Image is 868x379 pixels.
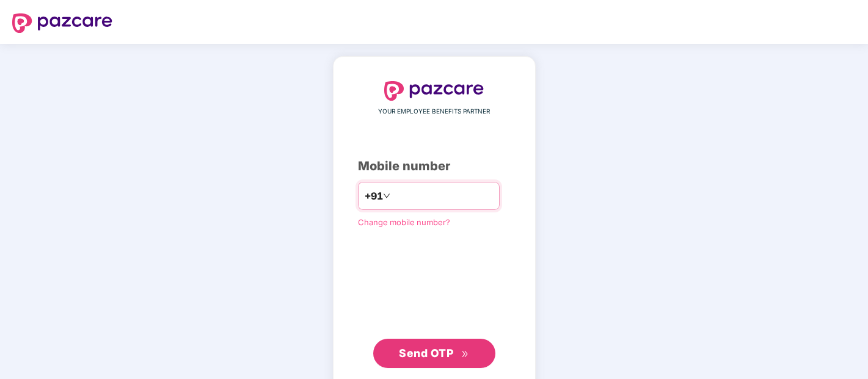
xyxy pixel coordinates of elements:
[358,217,450,227] a: Change mobile number?
[461,350,469,358] span: double-right
[383,192,390,200] span: down
[378,107,490,117] span: YOUR EMPLOYEE BENEFITS PARTNER
[384,81,484,101] img: logo
[358,157,511,176] div: Mobile number
[365,189,383,204] span: +91
[373,339,495,368] button: Send OTPdouble-right
[399,347,453,359] span: Send OTP
[12,13,112,33] img: logo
